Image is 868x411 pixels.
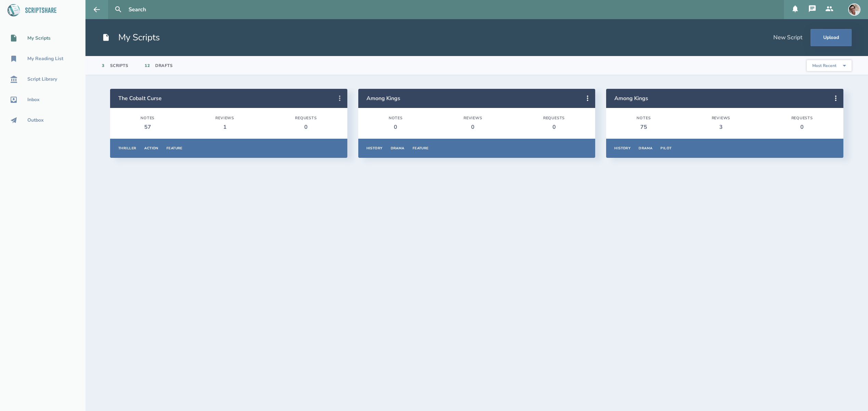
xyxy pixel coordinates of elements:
[712,116,731,121] div: Reviews
[118,95,162,102] a: The Cobalt Curse
[366,146,383,151] div: History
[543,123,565,131] div: 0
[155,63,173,68] div: Drafts
[366,95,400,102] a: Among Kings
[811,29,852,46] button: Upload
[102,31,160,44] h1: My Scripts
[141,116,155,121] div: Notes
[27,77,57,82] div: Script Library
[215,123,234,131] div: 1
[215,116,234,121] div: Reviews
[848,3,860,16] img: user_1714333753-crop.jpg
[637,123,651,131] div: 75
[660,146,671,151] div: Pilot
[389,123,403,131] div: 0
[110,63,129,68] div: Scripts
[773,34,802,41] div: New Script
[464,116,482,121] div: Reviews
[639,146,652,151] div: Drama
[614,146,630,151] div: History
[118,146,136,151] div: Thriller
[27,36,51,41] div: My Scripts
[27,97,40,102] div: Inbox
[166,146,183,151] div: Feature
[141,123,155,131] div: 57
[464,123,482,131] div: 0
[543,116,565,121] div: Requests
[389,116,403,121] div: Notes
[712,123,731,131] div: 3
[791,123,813,131] div: 0
[145,63,150,68] div: 12
[102,63,105,68] div: 3
[295,116,317,121] div: Requests
[614,95,648,102] a: Among Kings
[791,116,813,121] div: Requests
[144,146,158,151] div: Action
[27,56,63,61] div: My Reading List
[637,116,651,121] div: Notes
[27,118,44,123] div: Outbox
[391,146,404,151] div: Drama
[295,123,317,131] div: 0
[413,146,429,151] div: Feature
